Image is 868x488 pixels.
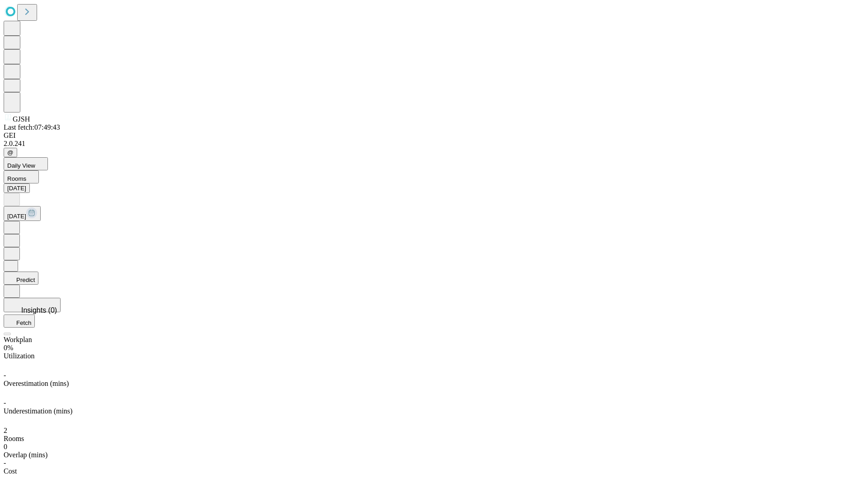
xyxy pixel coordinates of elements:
[7,213,26,220] span: [DATE]
[4,451,47,459] span: Overlap (mins)
[4,140,864,148] div: 2.0.241
[4,352,34,360] span: Utilization
[4,427,7,434] span: 2
[7,162,35,169] span: Daily View
[4,380,69,387] span: Overestimation (mins)
[4,407,72,415] span: Underestimation (mins)
[4,435,24,442] span: Rooms
[4,298,61,312] button: Insights (0)
[4,399,6,407] span: -
[4,131,864,140] div: GEI
[4,443,7,450] span: 0
[4,371,6,379] span: -
[4,314,35,328] button: Fetch
[4,157,48,170] button: Daily View
[4,467,17,475] span: Cost
[4,170,39,183] button: Rooms
[7,175,26,182] span: Rooms
[4,272,38,285] button: Predict
[13,115,30,123] span: GJSH
[4,183,30,193] button: [DATE]
[4,336,32,343] span: Workplan
[21,306,57,314] span: Insights (0)
[4,206,41,221] button: [DATE]
[4,123,60,131] span: Last fetch: 07:49:43
[4,148,17,157] button: @
[4,344,13,352] span: 0%
[4,459,6,467] span: -
[7,149,14,156] span: @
